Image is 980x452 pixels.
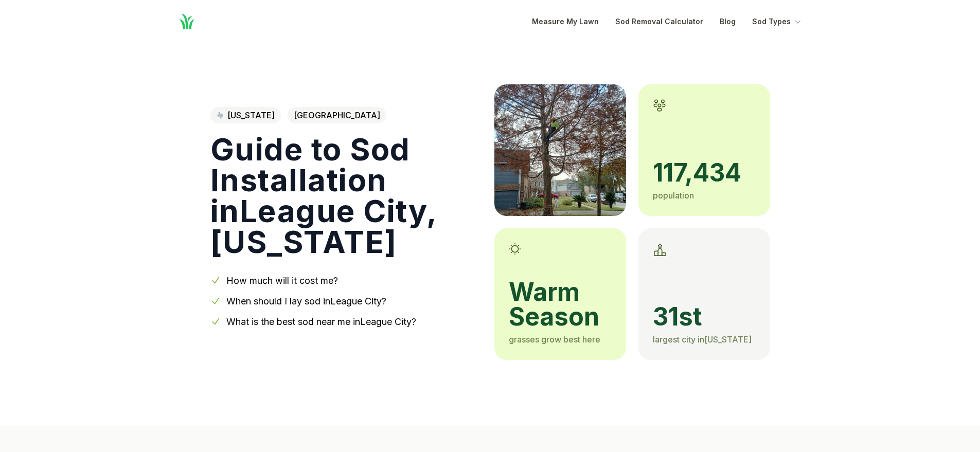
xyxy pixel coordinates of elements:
[653,334,752,345] span: largest city in [US_STATE]
[752,15,803,28] button: Sod Types
[509,280,612,329] span: warm season
[653,160,756,185] span: 117,434
[653,190,694,201] span: population
[653,304,756,329] span: 31st
[226,296,386,306] a: When should I lay sod inLeague City?
[494,84,626,216] img: A picture of League City
[226,316,416,327] a: What is the best sod near me inLeague City?
[615,15,703,28] a: Sod Removal Calculator
[217,112,223,118] img: Texas state outline
[210,134,478,257] h1: Guide to Sod Installation in League City , [US_STATE]
[226,275,338,286] a: How much will it cost me?
[288,107,386,123] span: [GEOGRAPHIC_DATA]
[210,107,281,123] a: [US_STATE]
[720,15,736,28] a: Blog
[509,334,600,345] span: grasses grow best here
[532,15,599,28] a: Measure My Lawn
